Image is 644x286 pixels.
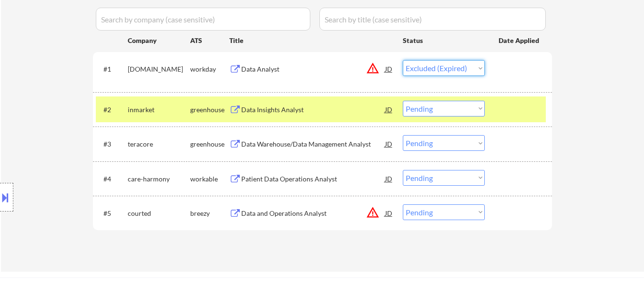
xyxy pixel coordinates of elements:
[384,204,394,222] div: JD
[366,206,379,219] button: warning_amber
[190,36,229,45] div: ATS
[190,209,229,218] div: breezy
[190,64,229,74] div: workday
[241,105,385,115] div: Data Insights Analyst
[241,139,385,149] div: Data Warehouse/Data Management Analyst
[241,174,385,184] div: Patient Data Operations Analyst
[241,64,385,74] div: Data Analyst
[384,101,394,118] div: JD
[229,36,394,45] div: Title
[366,62,379,75] button: warning_amber
[96,8,310,31] input: Search by company (case sensitive)
[499,36,541,45] div: Date Applied
[403,32,485,49] div: Status
[319,8,546,31] input: Search by title (case sensitive)
[384,60,394,77] div: JD
[128,36,190,45] div: Company
[384,170,394,187] div: JD
[190,174,229,184] div: workable
[241,209,385,218] div: Data and Operations Analyst
[190,139,229,149] div: greenhouse
[384,135,394,152] div: JD
[190,105,229,115] div: greenhouse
